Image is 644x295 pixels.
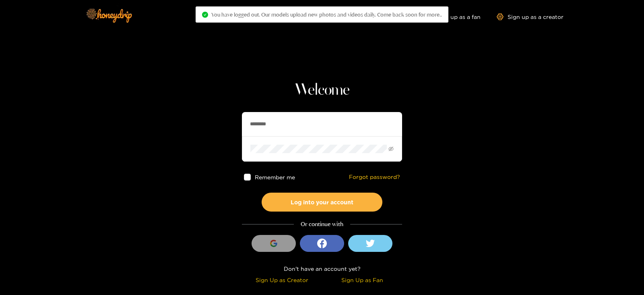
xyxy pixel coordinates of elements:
a: Sign up as a fan [425,13,481,20]
div: Sign Up as Fan [324,275,400,285]
span: check-circle [202,12,208,18]
h1: Welcome [242,81,402,100]
div: Or continue with [242,220,402,229]
div: Sign Up as Creator [244,275,320,285]
span: Remember me [255,174,295,180]
a: Sign up as a creator [497,13,563,20]
div: Don't have an account yet? [242,264,402,273]
span: eye-invisible [388,146,394,152]
span: You have logged out. Our models upload new photos and videos daily. Come back soon for more.. [211,11,442,18]
a: Forgot password? [349,174,400,181]
button: Log into your account [262,193,382,212]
